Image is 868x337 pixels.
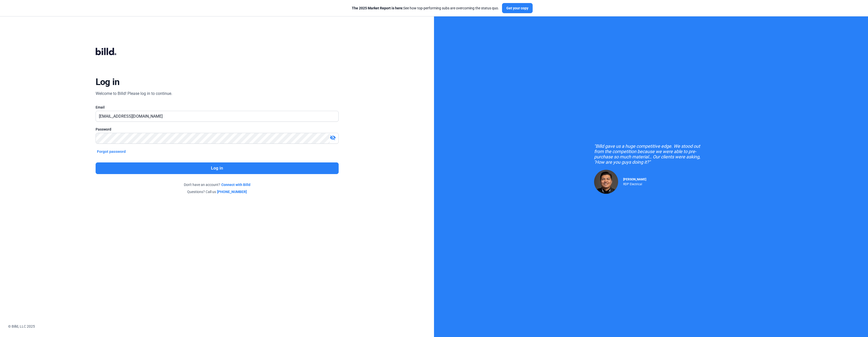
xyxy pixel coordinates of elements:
div: Log in [96,76,120,88]
span: The 2025 Market Report is here: [352,6,403,10]
button: Log in [96,162,339,174]
div: Email [96,105,339,110]
button: Forgot password [96,149,127,154]
div: Don't have an account? [96,182,339,187]
button: Get your copy [502,3,533,13]
img: Raul Pacheco [594,170,618,194]
div: RDP Electrical [623,181,646,186]
mat-icon: visibility_off [330,135,336,141]
div: See how top-performing subs are overcoming the status quo. [352,6,499,11]
div: Password [96,127,339,132]
div: Questions? Call us [96,189,339,194]
span: [PERSON_NAME] [623,178,646,181]
a: Connect with Billd [221,182,250,187]
div: Welcome to Billd! Please log in to continue. [96,91,172,97]
a: [PHONE_NUMBER] [217,189,247,194]
div: "Billd gave us a huge competitive edge. We stood out from the competition because we were able to... [594,143,708,165]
